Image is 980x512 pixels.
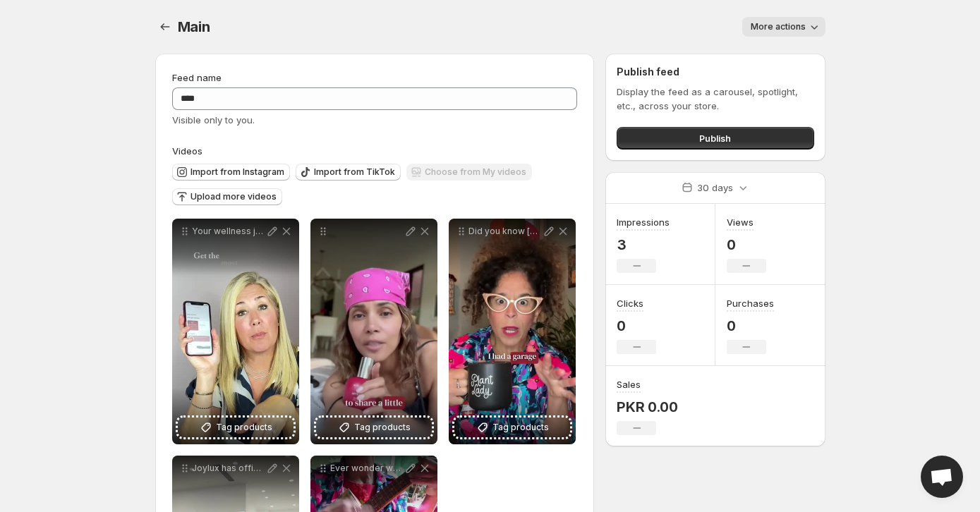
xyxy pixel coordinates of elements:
h3: Views [727,215,754,229]
span: Visible only to you. [172,114,255,126]
h3: Impressions [617,215,670,229]
button: Import from TikTok [296,164,401,181]
span: Tag products [492,420,549,434]
button: Tag products [178,417,294,437]
p: PKR 0.00 [617,398,677,415]
p: Ever wonder why some lubricants leave you feeling irritated dry or just off The answer might be o... [330,463,404,474]
span: More actions [751,21,806,32]
p: 0 [727,236,766,253]
button: Publish [617,127,813,150]
p: Display the feed as a carousel, spotlight, etc., across your store. [617,85,813,113]
span: Tag products [354,420,411,434]
p: 3 [617,236,670,253]
span: Tag products [216,420,272,434]
h3: Sales [617,377,641,391]
h2: Publish feed [617,65,813,79]
p: 0 [727,317,774,334]
div: Your wellness journey deserves more than guesswork The Joylux App gives you real tools to take co... [172,219,299,444]
button: Settings [155,17,175,37]
h3: Clicks [617,296,643,310]
p: 30 days [697,181,733,195]
span: Upload more videos [190,191,277,202]
button: Tag products [316,417,432,437]
button: Tag products [454,417,570,437]
span: Import from Instagram [190,166,284,178]
button: Upload more videos [172,188,282,205]
p: Did you know [MEDICAL_DATA] can sometimes start even before 30 There are many cases where women a... [468,226,542,237]
p: Your wellness journey deserves more than guesswork The Joylux App gives you real tools to take co... [192,226,265,237]
p: 0 [617,317,656,334]
span: Import from TikTok [314,166,395,178]
a: Open chat [921,456,963,498]
span: Videos [172,145,202,157]
div: Tag products [310,219,437,444]
span: Publish [699,131,731,145]
span: Main [178,18,210,35]
div: Did you know [MEDICAL_DATA] can sometimes start even before 30 There are many cases where women a... [449,219,576,444]
h3: Purchases [727,296,774,310]
span: Feed name [172,72,222,83]
button: Import from Instagram [172,164,290,181]
button: More actions [742,17,825,37]
p: Joylux has officially landed at Ulta Beautyand Halles spinning with excitement Think care for dow... [192,463,265,474]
